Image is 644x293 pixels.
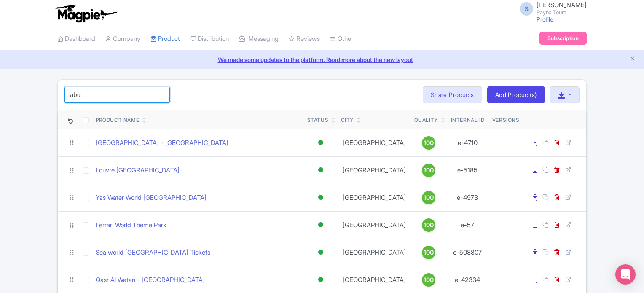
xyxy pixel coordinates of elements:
[341,116,354,124] div: City
[57,27,95,51] a: Dashboard
[615,264,636,285] div: Open Intercom Messenger
[414,273,443,287] a: 100
[537,16,553,23] a: Profile
[96,275,205,285] a: Qasr Al Watan - [GEOGRAPHIC_DATA]
[330,27,353,51] a: Other
[53,4,118,23] img: logo-ab69f6fb50320c5b225c76a69d11143b.png
[446,110,489,129] th: Internal ID
[96,220,166,230] a: Ferrari World Theme Park
[537,10,587,15] small: Rayna Tours
[424,166,434,175] span: 100
[338,129,411,156] td: [GEOGRAPHIC_DATA]
[414,116,438,124] div: Quality
[96,116,139,124] div: Product Name
[424,220,434,230] span: 100
[96,166,180,175] a: Louvre [GEOGRAPHIC_DATA]
[317,164,325,176] div: Active
[317,137,325,149] div: Active
[96,138,228,148] a: [GEOGRAPHIC_DATA] - [GEOGRAPHIC_DATA]
[414,136,443,150] a: 100
[446,156,489,184] td: e-5185
[489,110,523,129] th: Versions
[96,193,207,203] a: Yas Water World [GEOGRAPHIC_DATA]
[64,87,170,103] input: Search product name, city, or interal id
[424,275,434,285] span: 100
[338,156,411,184] td: [GEOGRAPHIC_DATA]
[239,27,279,51] a: Messaging
[96,248,210,258] a: Sea world [GEOGRAPHIC_DATA] Tickets
[289,27,320,51] a: Reviews
[537,1,587,9] span: [PERSON_NAME]
[317,274,325,286] div: Active
[414,191,443,204] a: 100
[446,184,489,211] td: e-4973
[446,211,489,239] td: e-57
[190,27,229,51] a: Distribution
[307,116,329,124] div: Status
[424,248,434,257] span: 100
[446,129,489,156] td: e-4710
[5,55,639,64] a: We made some updates to the platform. Read more about the new layout
[414,246,443,259] a: 100
[317,191,325,204] div: Active
[338,211,411,239] td: [GEOGRAPHIC_DATA]
[629,54,636,64] button: Close announcement
[424,193,434,202] span: 100
[414,218,443,232] a: 100
[338,184,411,211] td: [GEOGRAPHIC_DATA]
[150,27,180,51] a: Product
[515,2,587,15] a: S [PERSON_NAME] Rayna Tours
[487,86,545,103] a: Add Product(s)
[105,27,140,51] a: Company
[539,32,587,45] a: Subscription
[317,246,325,258] div: Active
[424,138,434,148] span: 100
[423,86,482,103] a: Share Products
[338,239,411,266] td: [GEOGRAPHIC_DATA]
[317,219,325,231] div: Active
[520,2,533,16] span: S
[414,164,443,177] a: 100
[446,239,489,266] td: e-508807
